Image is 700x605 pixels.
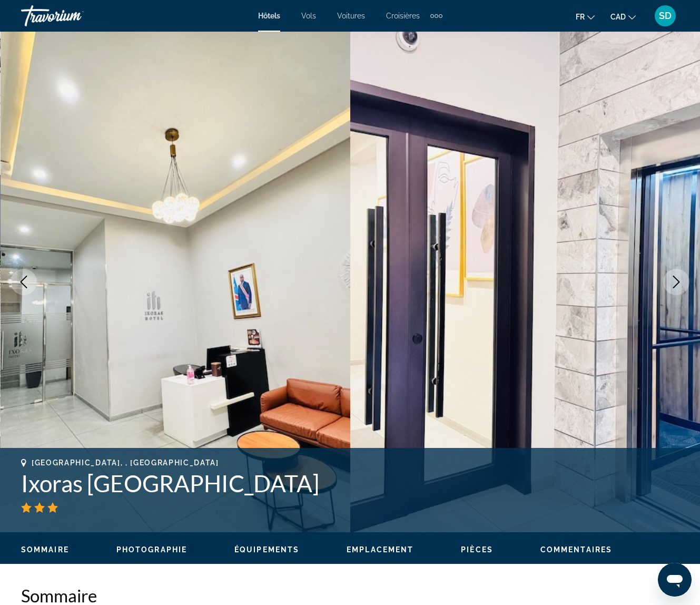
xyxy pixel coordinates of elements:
[659,11,672,21] span: SD
[430,7,442,24] button: Extra navigation items
[610,13,626,21] span: CAD
[258,12,280,20] a: Hôtels
[21,470,679,497] h1: Ixoras [GEOGRAPHIC_DATA]
[21,545,69,554] span: Sommaire
[11,269,37,295] button: Previous image
[461,545,493,554] button: Pièces
[347,545,413,554] span: Emplacement
[540,545,612,554] button: Commentaires
[234,545,299,554] span: Équipements
[540,545,612,554] span: Commentaires
[576,13,585,21] span: fr
[21,2,126,30] a: Travorium
[116,545,187,554] span: Photographie
[663,269,689,295] button: Next image
[658,563,692,597] iframe: Bouton de lancement de la fenêtre de messagerie
[576,9,595,24] button: Change language
[461,545,493,554] span: Pièces
[21,545,69,554] button: Sommaire
[347,545,413,554] button: Emplacement
[610,9,636,24] button: Change currency
[32,458,219,467] span: [GEOGRAPHIC_DATA], , [GEOGRAPHIC_DATA]
[116,545,187,554] button: Photographie
[337,12,365,20] a: Voitures
[386,12,420,20] a: Croisières
[652,5,679,27] button: User Menu
[234,545,299,554] button: Équipements
[301,12,316,20] a: Vols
